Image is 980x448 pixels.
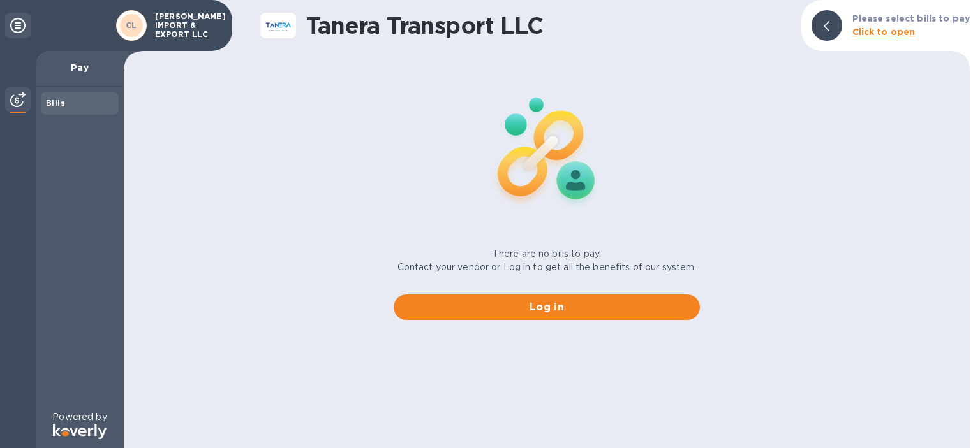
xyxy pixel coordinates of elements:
[394,294,700,320] button: Log in
[852,13,970,24] b: Please select bills to pay
[155,12,219,39] p: [PERSON_NAME] IMPORT & EXPORT LLC
[126,20,137,30] b: CL
[52,410,107,424] p: Powered by
[46,98,65,108] b: Bills
[46,61,114,74] p: Pay
[397,247,697,274] p: There are no bills to pay. Contact your vendor or Log in to get all the benefits of our system.
[53,424,107,439] img: Logo
[852,27,916,37] b: Click to open
[404,300,690,315] span: Log in
[306,12,791,39] h1: Tanera Transport LLC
